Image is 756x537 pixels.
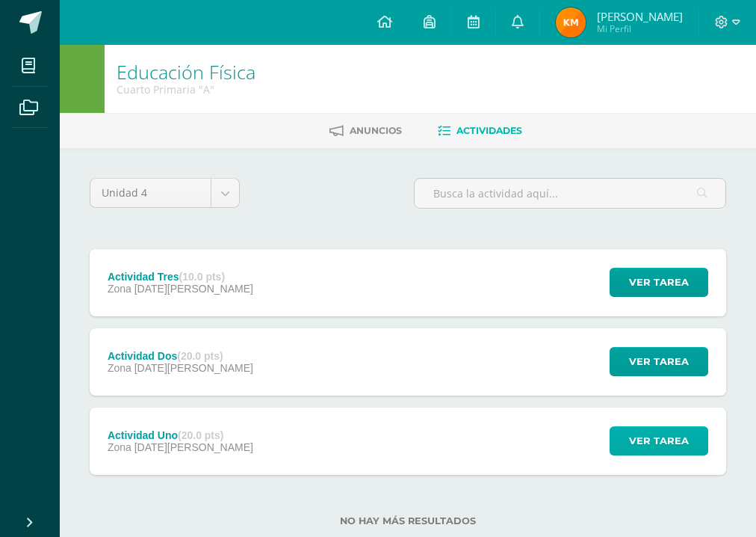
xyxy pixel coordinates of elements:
[177,350,223,362] strong: (20.0 pts)
[629,427,689,455] span: Ver tarea
[350,125,402,136] span: Anuncios
[108,350,253,362] div: Actividad Dos
[134,441,253,453] span: [DATE][PERSON_NAME]
[597,22,683,35] span: Mi Perfil
[90,515,726,527] label: No hay más resultados
[108,441,131,453] span: Zona
[179,271,225,283] strong: (10.0 pts)
[610,347,708,376] button: Ver tarea
[117,61,255,82] h1: Educación Física
[556,7,586,37] img: 953adcf1e27fafb5c9fc0aad3c5752b6.png
[629,268,689,296] span: Ver tarea
[438,119,522,143] a: Actividades
[108,271,253,283] div: Actividad Tres
[134,362,253,374] span: [DATE][PERSON_NAME]
[108,429,253,441] div: Actividad Uno
[117,59,255,85] a: Educación Física
[610,426,708,455] button: Ver tarea
[102,179,199,207] span: Unidad 4
[456,125,522,136] span: Actividades
[597,9,683,24] span: [PERSON_NAME]
[117,82,255,96] div: Cuarto Primaria 'A'
[134,283,253,295] span: [DATE][PERSON_NAME]
[610,268,708,297] button: Ver tarea
[329,119,402,143] a: Anuncios
[90,179,239,207] a: Unidad 4
[415,179,725,208] input: Busca la actividad aquí...
[108,362,131,374] span: Zona
[629,348,689,375] span: Ver tarea
[108,283,131,295] span: Zona
[178,429,223,441] strong: (20.0 pts)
